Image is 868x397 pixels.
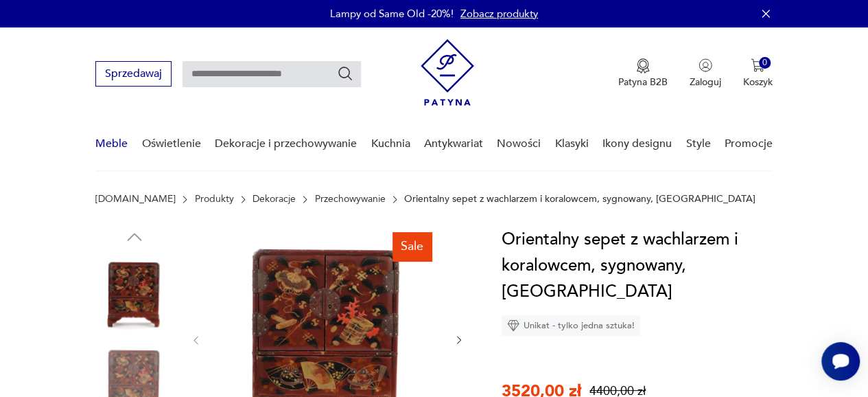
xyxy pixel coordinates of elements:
p: Patyna B2B [618,76,668,89]
a: Antykwariat [424,117,483,170]
div: Unikat - tylko jedna sztuka! [502,315,640,336]
a: Zobacz produkty [460,7,538,21]
p: Lampy od Same Old -20%! [330,7,454,21]
div: Sale [392,232,432,261]
button: Szukaj [337,65,353,82]
button: Patyna B2B [618,58,668,89]
img: Zdjęcie produktu Orientalny sepet z wachlarzem i koralowcem, sygnowany, Japonia [95,254,174,332]
img: Ikona medalu [636,58,650,73]
a: Meble [95,117,128,170]
img: Ikona koszyka [751,58,764,72]
a: Ikona medaluPatyna B2B [618,58,668,89]
p: Koszyk [743,76,773,89]
a: Dekoracje i przechowywanie [215,117,357,170]
img: Ikonka użytkownika [699,58,712,72]
p: Zaloguj [690,76,721,89]
a: Ikony designu [602,117,672,170]
a: Kuchnia [371,117,410,170]
button: Zaloguj [690,58,721,89]
a: Style [685,117,710,170]
a: Dekoracje [253,194,296,205]
a: Promocje [725,117,773,170]
img: Ikona diamentu [507,319,519,332]
button: 0Koszyk [743,58,773,89]
p: Orientalny sepet z wachlarzem i koralowcem, sygnowany, [GEOGRAPHIC_DATA] [404,194,755,205]
a: [DOMAIN_NAME] [95,194,176,205]
a: Klasyki [555,117,589,170]
div: 0 [759,57,771,69]
h1: Orientalny sepet z wachlarzem i koralowcem, sygnowany, [GEOGRAPHIC_DATA] [502,227,773,305]
a: Przechowywanie [315,194,386,205]
img: Patyna - sklep z meblami i dekoracjami vintage [421,39,474,106]
a: Nowości [497,117,541,170]
iframe: Smartsupp widget button [821,342,860,381]
a: Oświetlenie [142,117,201,170]
a: Sprzedawaj [95,70,172,80]
button: Sprzedawaj [95,61,172,87]
a: Produkty [195,194,234,205]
